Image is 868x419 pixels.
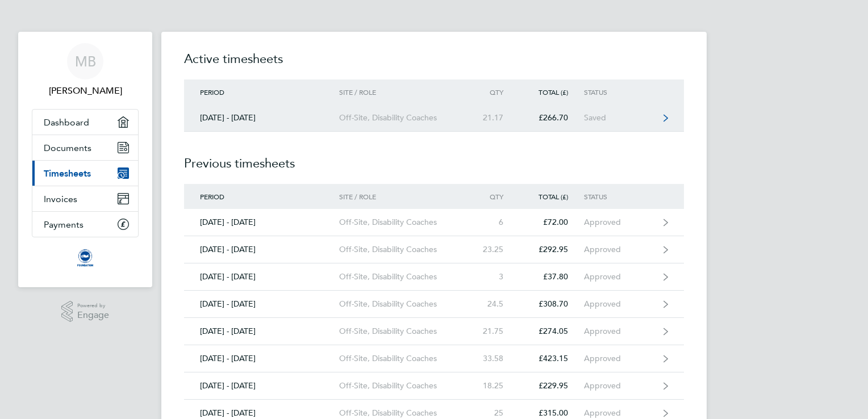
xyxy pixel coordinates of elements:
div: 21.75 [469,326,519,336]
div: Off-Site, Disability Coaches [339,354,469,363]
div: Qty [469,192,519,200]
div: Off-Site, Disability Coaches [339,272,469,282]
div: Total (£) [519,88,584,96]
a: [DATE] - [DATE]Off-Site, Disability Coaches6£72.00Approved [184,209,684,236]
a: Dashboard [32,110,138,135]
a: [DATE] - [DATE]Off-Site, Disability Coaches21.17£266.70Saved [184,104,684,132]
span: Period [200,87,224,97]
h2: Active timesheets [184,50,684,79]
div: 25 [469,408,519,418]
img: albioninthecommunity-logo-retina.png [76,249,94,267]
div: Status [584,88,654,96]
span: Engage [77,311,109,320]
div: Total (£) [519,192,584,200]
h2: Previous timesheets [184,132,684,184]
div: Saved [584,113,654,123]
span: Invoices [44,194,77,204]
a: Documents [32,135,138,160]
div: 33.58 [469,354,519,363]
div: Approved [584,408,654,418]
div: £229.95 [519,381,584,391]
div: [DATE] - [DATE] [184,354,339,363]
div: 23.25 [469,245,519,254]
div: [DATE] - [DATE] [184,272,339,282]
a: [DATE] - [DATE]Off-Site, Disability Coaches23.25£292.95Approved [184,236,684,263]
div: Site / Role [339,192,469,200]
div: [DATE] - [DATE] [184,408,339,418]
div: Off-Site, Disability Coaches [339,326,469,336]
div: 24.5 [469,299,519,309]
a: Powered byEngage [61,301,110,322]
div: Off-Site, Disability Coaches [339,408,469,418]
div: £315.00 [519,408,584,418]
div: Approved [584,354,654,363]
a: Invoices [32,186,138,211]
div: Off-Site, Disability Coaches [339,245,469,254]
span: MB [75,54,96,69]
div: [DATE] - [DATE] [184,113,339,123]
nav: Main navigation [18,32,152,287]
div: Status [584,192,654,200]
div: [DATE] - [DATE] [184,217,339,227]
div: £274.05 [519,326,584,336]
a: [DATE] - [DATE]Off-Site, Disability Coaches33.58£423.15Approved [184,345,684,372]
div: Off-Site, Disability Coaches [339,113,469,123]
div: £37.80 [519,272,584,282]
a: [DATE] - [DATE]Off-Site, Disability Coaches3£37.80Approved [184,263,684,291]
div: £266.70 [519,113,584,123]
a: [DATE] - [DATE]Off-Site, Disability Coaches21.75£274.05Approved [184,318,684,345]
div: 6 [469,217,519,227]
span: Mark Bushby [32,84,139,98]
div: Off-Site, Disability Coaches [339,381,469,391]
div: [DATE] - [DATE] [184,299,339,309]
div: 21.17 [469,113,519,123]
div: Site / Role [339,88,469,96]
a: MB[PERSON_NAME] [32,43,139,98]
span: Documents [44,143,91,153]
div: £423.15 [519,354,584,363]
div: Off-Site, Disability Coaches [339,299,469,309]
div: Off-Site, Disability Coaches [339,217,469,227]
a: Payments [32,212,138,237]
span: Timesheets [44,168,91,179]
a: Go to home page [32,249,139,267]
div: Approved [584,217,654,227]
span: Payments [44,219,84,230]
div: £308.70 [519,299,584,309]
div: £72.00 [519,217,584,227]
div: [DATE] - [DATE] [184,245,339,254]
div: Approved [584,272,654,282]
div: £292.95 [519,245,584,254]
div: 3 [469,272,519,282]
div: Approved [584,326,654,336]
span: Dashboard [44,117,89,128]
div: [DATE] - [DATE] [184,381,339,391]
div: 18.25 [469,381,519,391]
div: Approved [584,381,654,391]
div: Approved [584,299,654,309]
a: Timesheets [32,161,138,186]
a: [DATE] - [DATE]Off-Site, Disability Coaches24.5£308.70Approved [184,291,684,318]
a: [DATE] - [DATE]Off-Site, Disability Coaches18.25£229.95Approved [184,372,684,400]
span: Period [200,192,224,201]
span: Powered by [77,301,109,311]
div: Approved [584,245,654,254]
div: Qty [469,88,519,96]
div: [DATE] - [DATE] [184,326,339,336]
